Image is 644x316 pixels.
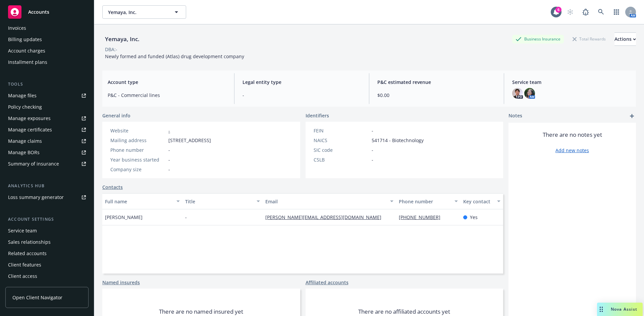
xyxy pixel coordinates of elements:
div: Summary of insurance [8,159,59,169]
div: Tools [5,81,89,88]
div: Full name [105,198,172,205]
a: Search [594,5,608,19]
span: There are no affiliated accounts yet [358,308,450,316]
div: Title [185,198,253,205]
div: Total Rewards [569,35,609,43]
div: Policy checking [8,102,42,112]
span: 541714 - Biotechnology [372,137,424,144]
a: Loss summary generator [5,192,89,203]
div: Company size [110,166,166,173]
span: - [168,166,170,173]
button: Full name [102,193,182,209]
a: Accounts [5,3,89,21]
a: Invoices [5,23,89,33]
div: SIC code [314,146,369,153]
span: Yemaya, Inc. [108,9,166,16]
a: [PERSON_NAME][EMAIL_ADDRESS][DOMAIN_NAME] [265,214,387,220]
span: - [168,146,170,153]
span: Identifiers [306,112,329,119]
a: Client features [5,259,89,270]
a: [PHONE_NUMBER] [399,214,446,220]
div: FEIN [314,127,369,134]
span: Open Client Navigator [12,294,62,301]
span: $0.00 [377,92,496,99]
span: Newly formed and funded (Atlas) drug development company [105,53,244,60]
a: Account charges [5,45,89,56]
a: Add new notes [555,147,589,154]
span: [PERSON_NAME] [105,214,143,221]
span: - [372,127,373,134]
a: Switch app [610,5,623,19]
span: - [372,156,373,163]
div: Manage files [8,90,37,101]
a: Manage BORs [5,147,89,158]
a: Manage files [5,90,89,101]
div: 6 [555,7,561,13]
span: - [243,92,361,99]
a: Policy checking [5,102,89,112]
div: Email [265,198,386,205]
div: Client access [8,271,37,282]
button: Email [263,193,396,209]
a: Service team [5,225,89,236]
div: Phone number [399,198,450,205]
button: Yemaya, Inc. [102,5,186,19]
a: Manage claims [5,136,89,146]
div: Phone number [110,146,166,153]
div: Analytics hub [5,183,89,189]
a: add [628,112,636,120]
button: Key contact [461,193,503,209]
a: Report a Bug [579,5,592,19]
span: There are no notes yet [543,131,602,139]
a: Billing updates [5,34,89,45]
div: Manage exposures [8,113,51,124]
button: Nova Assist [597,303,643,316]
div: Key contact [463,198,493,205]
span: Service team [512,79,631,86]
div: Yemaya, Inc. [102,35,142,43]
span: Legal entity type [243,79,361,86]
a: - [168,127,170,134]
div: Business Insurance [512,35,564,43]
span: Nova Assist [611,306,637,312]
span: P&C - Commercial lines [108,92,226,99]
a: Installment plans [5,57,89,68]
div: Invoices [8,23,26,33]
div: Loss summary generator [8,192,64,203]
div: NAICS [314,137,369,144]
div: Sales relationships [8,237,51,247]
div: Account settings [5,216,89,223]
img: photo [512,88,523,99]
span: Yes [470,214,478,221]
a: Named insureds [102,279,140,286]
span: There are no named insured yet [159,308,243,316]
img: photo [524,88,535,99]
div: Service team [8,225,37,236]
span: General info [102,112,130,119]
button: Phone number [396,193,460,209]
div: Mailing address [110,137,166,144]
span: - [168,156,170,163]
span: - [372,146,373,153]
div: Installment plans [8,57,47,68]
div: Manage BORs [8,147,40,158]
div: DBA: - [105,46,117,53]
a: Start snowing [563,5,577,19]
span: Account type [108,79,226,86]
a: Client access [5,271,89,282]
a: Affiliated accounts [306,279,348,286]
div: Related accounts [8,248,47,259]
span: Notes [508,112,522,120]
div: Manage certificates [8,124,52,135]
span: - [185,214,187,221]
a: Manage exposures [5,113,89,124]
span: Accounts [28,9,49,15]
div: Manage claims [8,136,42,146]
button: Title [182,193,263,209]
a: Sales relationships [5,237,89,247]
a: Contacts [102,184,123,191]
span: P&C estimated revenue [377,79,496,86]
div: Year business started [110,156,166,163]
div: Drag to move [597,303,605,316]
